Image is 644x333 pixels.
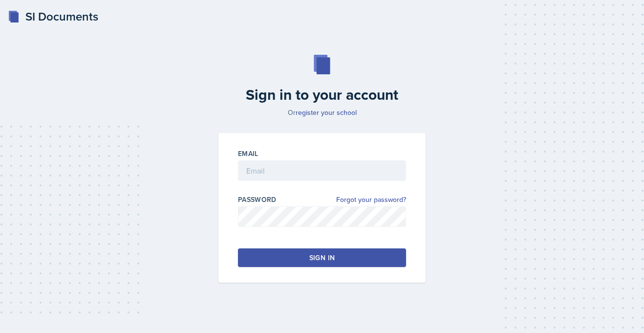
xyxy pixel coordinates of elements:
[296,108,357,117] a: register your school
[213,108,431,117] p: Or
[309,253,335,263] div: Sign in
[238,248,406,267] button: Sign in
[336,195,406,205] a: Forgot your password?
[238,195,277,204] label: Password
[238,149,258,158] label: Email
[238,160,406,181] input: Email
[213,86,431,104] h2: Sign in to your account
[8,8,98,25] a: SI Documents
